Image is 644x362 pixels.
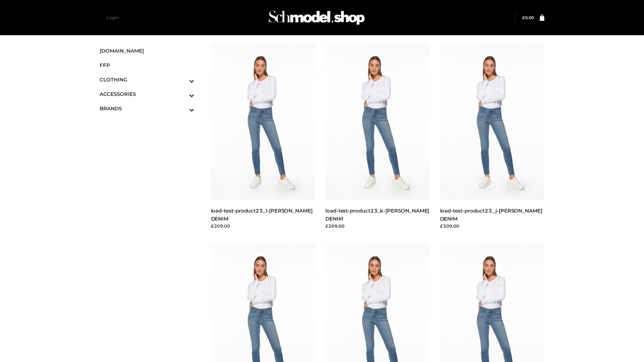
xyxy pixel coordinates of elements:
a: ACCESSORIESToggle Submenu [100,87,194,101]
a: load-test-product23_l-[PERSON_NAME] DENIM [211,207,313,222]
span: [DOMAIN_NAME] [100,47,194,55]
span: £ [522,15,525,20]
a: CLOTHINGToggle Submenu [100,72,194,87]
span: ACCESSORIES [100,90,194,98]
a: Login [107,15,118,20]
a: load-test-product23_k-[PERSON_NAME] DENIM [325,207,429,222]
bdi: 0.00 [522,15,534,20]
span: CLOTHING [100,76,194,83]
button: Toggle Submenu [171,87,194,101]
button: Toggle Submenu [171,101,194,116]
div: £209.00 [440,223,545,229]
a: FFP [100,58,194,72]
div: £209.00 [211,223,316,229]
span: FFP [100,61,194,69]
a: load-test-product23_j-[PERSON_NAME] DENIM [440,207,542,222]
a: £0.00 [522,15,534,20]
button: Toggle Submenu [171,72,194,87]
a: [DOMAIN_NAME] [100,44,194,58]
a: BRANDSToggle Submenu [100,101,194,116]
img: Schmodel Admin 964 [266,4,367,31]
span: BRANDS [100,105,194,112]
div: £209.00 [325,223,430,229]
